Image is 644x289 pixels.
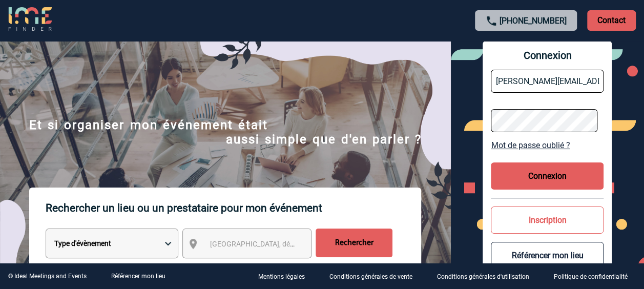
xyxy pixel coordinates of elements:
[8,273,87,280] div: © Ideal Meetings and Events
[485,15,497,27] img: call-24-px.png
[491,242,604,269] button: Référencer mon lieu
[554,274,628,281] p: Politique de confidentialité
[429,272,546,281] a: Conditions générales d'utilisation
[491,70,604,93] input: Email *
[587,10,636,31] p: Contact
[500,16,567,26] a: [PHONE_NUMBER]
[546,272,644,281] a: Politique de confidentialité
[258,274,305,281] p: Mentions légales
[491,140,604,150] a: Mot de passe oublié ?
[46,188,421,229] p: Rechercher un lieu ou un prestataire pour mon événement
[210,240,352,248] span: [GEOGRAPHIC_DATA], département, région...
[491,49,604,61] span: Connexion
[437,274,529,281] p: Conditions générales d'utilisation
[316,229,392,257] input: Rechercher
[111,273,165,280] a: Référencer mon lieu
[491,162,604,190] button: Connexion
[250,272,321,281] a: Mentions légales
[321,272,429,281] a: Conditions générales de vente
[329,274,412,281] p: Conditions générales de vente
[491,207,604,234] button: Inscription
